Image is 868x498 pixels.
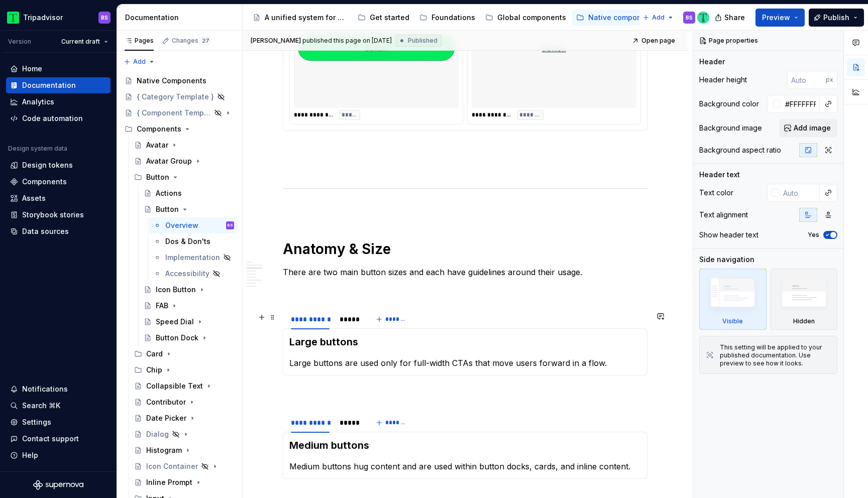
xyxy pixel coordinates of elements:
[6,61,111,77] a: Home
[125,37,154,45] div: Pages
[146,413,186,423] div: Date Picker
[61,38,100,46] span: Current draft
[172,37,211,45] div: Changes
[697,12,709,24] img: Thomas Dittmer
[130,458,238,474] a: Icon Container
[7,12,19,24] img: 0ed0e8b8-9446-497d-bad0-376821b19aa5.png
[146,477,192,487] div: Inline Prompt
[652,14,665,22] span: Add
[156,204,179,214] div: Button
[823,13,849,23] span: Publish
[481,10,570,26] a: Global components
[781,95,820,113] input: Auto
[686,14,693,22] div: BS
[588,13,657,23] div: Native components
[149,266,238,282] a: Accessibility
[156,285,196,295] div: Icon Button
[354,10,413,26] a: Get started
[787,71,826,89] input: Auto
[779,119,837,137] button: Add image
[137,76,206,86] div: Native Components
[146,140,168,150] div: Avatar
[146,461,198,471] div: Icon Container
[699,75,747,85] div: Header height
[22,450,38,460] div: Help
[22,97,54,107] div: Analytics
[771,269,838,330] div: Hidden
[130,346,238,362] div: Card
[641,37,675,45] span: Open page
[22,64,42,74] div: Home
[762,13,790,23] span: Preview
[130,378,238,394] a: Collapsible Text
[572,10,661,26] a: Native components
[793,317,815,325] div: Hidden
[130,442,238,458] a: Histogram
[415,10,479,26] a: Foundations
[146,172,169,182] div: Button
[137,124,181,134] div: Components
[133,58,146,66] span: Add
[130,474,238,490] a: Inline Prompt
[22,193,46,203] div: Assets
[6,94,111,110] a: Analytics
[146,349,163,359] div: Card
[57,35,113,49] button: Current draft
[431,13,475,23] div: Foundations
[6,207,111,223] a: Storybook stories
[699,170,740,180] div: Header text
[165,253,220,263] div: Implementation
[289,335,641,369] section-item: Description
[22,226,69,236] div: Data sources
[146,156,192,166] div: Avatar Group
[251,37,301,45] span: [PERSON_NAME]
[289,438,641,472] section-item: Description
[140,298,238,314] a: FAB
[140,314,238,330] a: Speed Dial
[6,447,111,463] button: Help
[146,445,182,455] div: Histogram
[6,398,111,414] button: Search ⌘K
[289,335,641,349] h3: Large buttons
[165,220,198,230] div: Overview
[289,357,641,369] p: Large buttons are used only for full-width CTAs that move users forward in a flow.
[370,13,409,23] div: Get started
[130,137,238,153] a: Avatar
[130,426,238,442] a: Dialog
[826,76,833,84] p: px
[146,397,186,407] div: Contributor
[22,113,83,123] div: Code automation
[8,38,31,46] div: Version
[149,250,238,266] a: Implementation
[165,236,210,246] div: Dos & Don'ts
[283,240,647,258] h1: Anatomy & Size
[130,153,238,169] a: Avatar Group
[140,201,238,217] a: Button
[125,13,238,23] div: Documentation
[156,317,194,327] div: Speed Dial
[140,185,238,201] a: Actions
[140,330,238,346] a: Button Dock
[121,89,238,105] a: { Category Template }
[699,123,762,133] div: Background image
[6,77,111,93] a: Documentation
[228,220,233,230] div: BS
[699,269,767,330] div: Visible
[6,157,111,173] a: Design tokens
[121,121,238,137] div: Components
[156,188,182,198] div: Actions
[408,37,438,45] span: Published
[130,410,238,426] a: Date Picker
[6,414,111,430] a: Settings
[6,381,111,397] button: Notifications
[22,160,73,170] div: Design tokens
[6,223,111,239] a: Data sources
[33,480,83,490] svg: Supernova Logo
[6,174,111,190] a: Components
[23,13,63,23] div: Tripadvisor
[22,210,84,220] div: Storybook stories
[265,13,348,23] div: A unified system for every journey.
[121,73,238,89] a: Native Components
[779,184,820,202] input: Auto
